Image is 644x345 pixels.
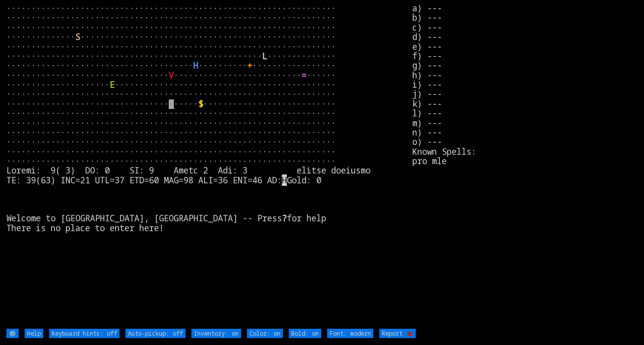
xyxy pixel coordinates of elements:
[302,69,307,81] font: =
[125,329,185,338] input: Auto-pickup: off
[25,329,43,338] input: Help
[49,329,120,338] input: Keyboard hints: off
[262,50,267,62] font: L
[412,3,638,328] stats: a) --- b) --- c) --- d) --- e) --- f) --- g) --- h) --- i) --- j) --- k) --- l) --- m) --- n) ---...
[191,329,241,338] input: Inventory: on
[198,98,203,109] font: $
[379,329,416,338] input: Report 🐞
[193,60,198,71] font: H
[282,174,287,186] mark: H
[247,329,283,338] input: Color: on
[110,79,115,90] font: E
[169,69,174,81] font: V
[247,60,252,71] font: +
[75,31,80,42] font: S
[282,212,287,224] b: ?
[327,329,373,338] input: Font: modern
[6,329,19,338] input: ⚙️
[289,329,321,338] input: Bold: on
[6,3,412,328] larn: ··································································· ·····························...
